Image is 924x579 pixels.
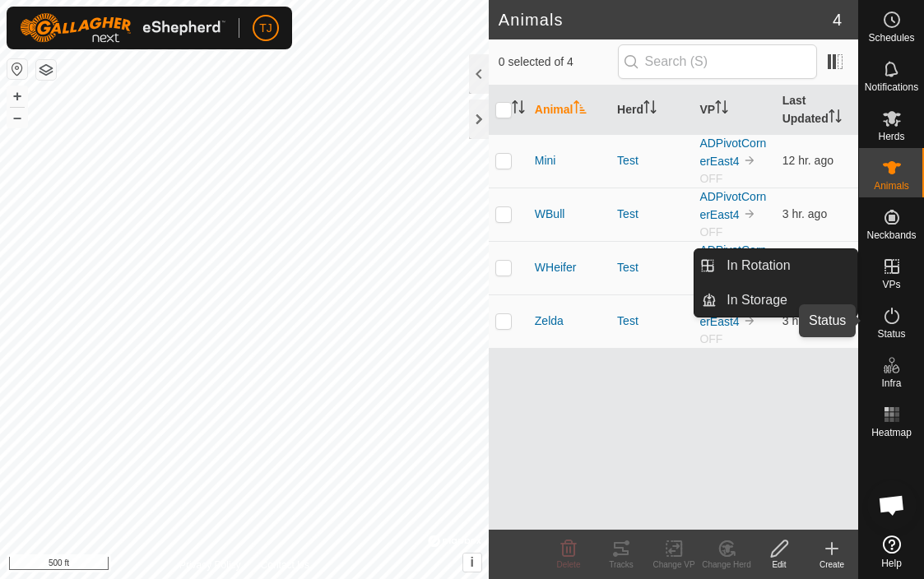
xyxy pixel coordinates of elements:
span: Schedules [868,33,914,43]
button: Map Layers [36,60,56,80]
span: Neckbands [866,230,916,240]
span: 4 [833,7,842,32]
span: Infra [881,378,901,388]
span: Delete [557,560,581,569]
a: ADPivotCornerEast4 [699,137,766,168]
p-sorticon: Activate to sort [829,112,842,125]
div: Edit [753,558,806,571]
div: Create [806,558,858,571]
div: Test [617,313,686,330]
p-sorticon: Activate to sort [715,103,728,116]
span: WBull [535,206,565,223]
p-sorticon: Activate to sort [643,103,657,116]
span: Mini [535,152,556,169]
span: Oct 6, 2025 at 9:30 AM [782,207,828,220]
button: – [7,108,27,127]
div: Tracks [595,558,648,571]
span: Zelda [535,313,564,330]
div: Change VP [648,558,700,571]
span: Status [877,329,905,339]
div: Test [617,206,686,223]
li: In Rotation [694,249,857,282]
span: OFF [699,172,722,185]
li: In Storage [694,284,857,317]
a: ADPivotCornerEast4 [699,297,766,328]
img: to [743,154,756,167]
a: Contact Us [261,558,309,572]
th: Herd [611,86,693,135]
span: TJ [259,20,272,37]
input: Search (S) [618,44,817,79]
span: Oct 6, 2025 at 9:30 AM [782,314,828,327]
a: In Storage [717,284,857,317]
span: i [471,555,474,569]
div: Open chat [867,480,917,530]
button: + [7,86,27,106]
span: 0 selected of 4 [499,53,618,71]
a: ADPivotCornerEast4 [699,190,766,221]
th: Animal [528,86,611,135]
a: In Rotation [717,249,857,282]
button: i [463,554,481,572]
span: Help [881,558,902,568]
img: to [743,314,756,327]
span: Oct 6, 2025 at 12:30 AM [782,154,833,167]
th: Last Updated [776,86,858,135]
span: OFF [699,332,722,345]
button: Reset Map [7,59,27,79]
span: Animals [874,181,909,191]
a: Help [859,529,924,575]
span: Herds [878,132,904,141]
span: OFF [699,225,722,239]
span: In Storage [727,290,787,310]
span: WHeifer [535,259,577,276]
img: Gallagher Logo [20,13,225,43]
div: Test [617,152,686,169]
span: VPs [882,280,900,289]
th: VP [693,86,775,135]
a: ADPivotCornerEast4 [699,243,766,275]
span: In Rotation [727,256,790,276]
div: Test [617,259,686,276]
p-sorticon: Activate to sort [512,103,525,116]
img: to [743,207,756,220]
span: Notifications [865,82,918,92]
a: Privacy Policy [179,558,241,572]
span: Heatmap [871,428,912,438]
div: Change Herd [700,558,753,571]
p-sorticon: Activate to sort [573,103,587,116]
h2: Animals [499,10,833,30]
